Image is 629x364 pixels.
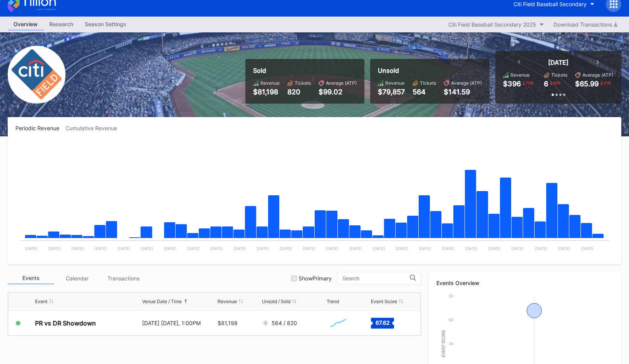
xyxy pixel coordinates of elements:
[280,246,292,251] text: [DATE]
[582,72,613,78] div: Average (ATP)
[327,299,339,304] div: Trend
[260,80,280,86] div: Revenue
[575,80,599,88] div: $65.99
[35,319,96,327] div: PR vs DR Showdown
[525,80,534,86] div: 70 %
[378,88,405,96] div: $79,857
[535,246,547,251] text: [DATE]
[326,246,339,251] text: [DATE]
[449,341,453,346] text: 40
[548,59,569,66] div: [DATE]
[503,80,521,88] div: $396
[396,246,408,251] text: [DATE]
[65,125,123,131] div: Cumulative Revenue
[210,246,223,251] text: [DATE]
[299,275,332,282] div: Show Primary
[141,246,153,251] text: [DATE]
[319,88,357,96] div: $99.02
[436,280,614,286] div: Events Overview
[35,299,47,304] div: Event
[79,18,132,30] div: Season Settings
[451,80,482,86] div: Average (ATP)
[187,246,200,251] text: [DATE]
[117,246,130,251] text: [DATE]
[48,246,61,251] text: [DATE]
[375,319,389,325] text: 67.62
[272,320,297,326] div: 564 / 820
[420,80,436,86] div: Tickets
[444,19,548,30] button: Citi Field Baseball Secondary 2025
[448,21,536,28] div: Citi Field Baseball Secondary 2025
[378,67,482,74] div: Unsold
[349,246,362,251] text: [DATE]
[15,125,65,131] div: Periodic Revenue
[444,88,482,96] div: $141.59
[511,246,524,251] text: [DATE]
[554,21,617,28] div: Download Transactions
[253,67,357,74] div: Sold
[488,246,501,251] text: [DATE]
[372,246,385,251] text: [DATE]
[558,246,570,251] text: [DATE]
[164,246,176,251] text: [DATE]
[442,246,455,251] text: [DATE]
[441,330,446,357] text: Event Score
[581,246,594,251] text: [DATE]
[326,80,357,86] div: Average (ATP)
[233,246,246,251] text: [DATE]
[327,314,350,333] svg: Chart title
[550,19,621,30] button: Download Transactions
[303,246,315,251] text: [DATE]
[513,1,587,7] div: Citi Field Baseball Secondary
[385,80,404,86] div: Revenue
[253,88,280,96] div: $81,198
[552,80,562,86] div: 63 %
[295,80,311,86] div: Tickets
[419,246,431,251] text: [DATE]
[449,317,453,322] text: 60
[218,320,238,326] div: $81,198
[544,80,548,88] div: 6
[449,294,453,298] text: 80
[54,272,100,284] div: Calendar
[100,272,146,284] div: Transactions
[71,246,84,251] text: [DATE]
[142,299,182,304] div: Venue Date / Time
[342,275,410,282] input: Search
[44,18,79,30] a: Research
[465,246,478,251] text: [DATE]
[8,272,54,284] div: Events
[44,18,79,30] div: Research
[25,246,38,251] text: [DATE]
[551,72,567,78] div: Tickets
[142,320,216,326] div: [DATE] [DATE], 1:00PM
[413,88,436,96] div: 564
[218,299,237,304] div: Revenue
[94,246,107,251] text: [DATE]
[8,46,65,104] img: Citi_Field_Baseball_Secondary.png
[603,80,612,86] div: 21 %
[371,299,397,304] div: Event Score
[262,299,290,304] div: Unsold / Sold
[257,246,269,251] text: [DATE]
[15,141,614,257] svg: Chart title
[287,88,311,96] div: 820
[8,18,44,30] a: Overview
[79,18,132,30] a: Season Settings
[510,72,530,78] div: Revenue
